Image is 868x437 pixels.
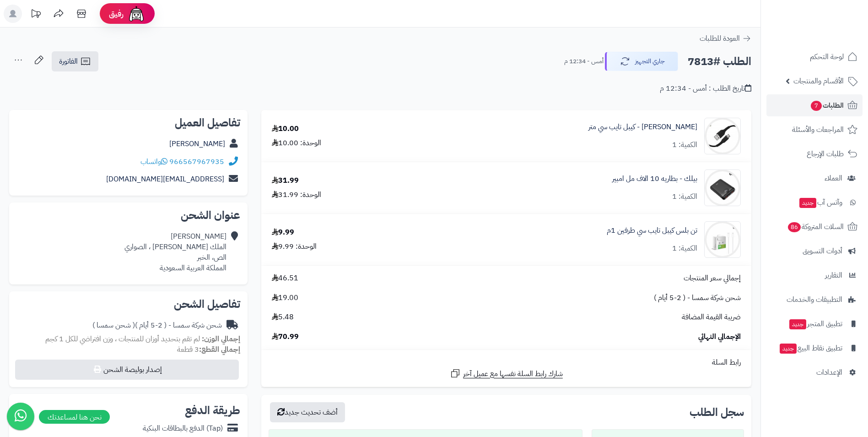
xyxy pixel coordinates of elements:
[15,360,239,380] button: إصدار بوليصة الشحن
[705,169,740,206] img: 1732487264-%D8%A8%D8%B7%D8%A7%D8%B1%D9%8A%D8%A9%20%D8%A8%D9%8A%D9%84%D9%83%2010-90x90.jpg
[169,138,225,149] a: [PERSON_NAME]
[265,357,748,368] div: رابط السلة
[272,175,299,186] div: 31.99
[564,57,604,66] small: أمس - 12:34 م
[705,118,740,154] img: 1691132352-%D8%AA%D8%A7%D9%8A%D8%A8%20%D8%B3%D9%8A-90x90.jpg
[272,190,321,200] div: الوحدة: 31.99
[169,156,224,167] a: 966567967935
[700,33,740,44] span: العودة للطلبات
[766,143,863,165] a: طلبات الإرجاع
[672,140,697,150] div: الكمية: 1
[16,299,240,310] h2: تفاصيل الشحن
[803,245,842,257] span: أدوات التسويق
[202,333,240,344] strong: إجمالي الوزن:
[588,122,697,132] a: [PERSON_NAME] - كيبل تايب سي متر
[272,332,299,342] span: 70.99
[272,124,299,134] div: 10.00
[698,332,741,342] span: الإجمالي النهائي
[788,317,842,330] span: تطبيق المتجر
[672,243,697,254] div: الكمية: 1
[199,344,240,355] strong: إجمالي القطع:
[272,293,298,303] span: 19.00
[272,138,321,148] div: الوحدة: 10.00
[272,227,294,238] div: 9.99
[272,241,317,252] div: الوحدة: 9.99
[272,312,294,322] span: 5.48
[605,52,678,71] button: جاري التجهيز
[59,56,78,67] span: الفاتورة
[109,8,124,19] span: رفيق
[660,83,751,94] div: تاريخ الطلب : أمس - 12:34 م
[766,361,863,383] a: الإعدادات
[789,319,806,329] span: جديد
[766,191,863,213] a: وآتس آبجديد
[143,423,223,434] div: (Tap) الدفع بالبطاقات البنكية
[816,366,842,379] span: الإعدادات
[92,320,222,331] div: شحن شركة سمسا - ( 2-5 أيام )
[16,210,240,221] h2: عنوان الشحن
[810,50,844,63] span: لوحة التحكم
[185,405,240,416] h2: طريقة الدفع
[787,220,844,233] span: السلات المتروكة
[612,174,697,184] a: بيلك - بطاريه 10 الاف مل امبير
[684,273,741,284] span: إجمالي سعر المنتجات
[705,221,740,258] img: 1732537747-Slide9-90x90.JPG
[811,101,822,111] span: 7
[799,198,816,208] span: جديد
[607,225,697,236] a: تن بلس كيبل تايب سي طرفين 1م
[700,33,751,44] a: العودة للطلبات
[654,293,741,303] span: شحن شركة سمسا - ( 2-5 أيام )
[766,94,863,116] a: الطلبات7
[825,269,842,282] span: التقارير
[766,289,863,311] a: التطبيقات والخدمات
[807,147,844,160] span: طلبات الإرجاع
[140,156,167,167] a: واتساب
[766,264,863,286] a: التقارير
[450,368,563,379] a: شارك رابط السلة نفسها مع عميل آخر
[52,51,98,71] a: الفاتورة
[688,52,751,71] h2: الطلب #7813
[766,167,863,189] a: العملاء
[766,216,863,238] a: السلات المتروكة86
[45,333,200,344] span: لم تقم بتحديد أوزان للمنتجات ، وزن افتراضي للكل 1 كجم
[766,240,863,262] a: أدوات التسويق
[766,46,863,68] a: لوحة التحكم
[780,344,797,354] span: جديد
[825,172,842,185] span: العملاء
[270,402,345,422] button: أضف تحديث جديد
[682,312,741,322] span: ضريبة القيمة المضافة
[788,222,801,232] span: 86
[127,5,146,23] img: ai-face.png
[793,75,844,87] span: الأقسام والمنتجات
[16,117,240,128] h2: تفاصيل العميل
[24,5,47,25] a: تحديثات المنصة
[272,273,298,284] span: 46.51
[798,196,842,209] span: وآتس آب
[766,313,863,335] a: تطبيق المتجرجديد
[672,191,697,202] div: الكمية: 1
[792,123,844,136] span: المراجعات والأسئلة
[124,231,226,273] div: [PERSON_NAME] الملك [PERSON_NAME] ، الصواري الص، الخبر المملكة العربية السعودية
[463,369,563,379] span: شارك رابط السلة نفسها مع عميل آخر
[92,320,135,331] span: ( شحن سمسا )
[779,342,842,355] span: تطبيق نقاط البيع
[177,344,240,355] small: 3 قطعة
[766,337,863,359] a: تطبيق نقاط البيعجديد
[690,407,744,418] h3: سجل الطلب
[810,99,844,112] span: الطلبات
[787,293,842,306] span: التطبيقات والخدمات
[766,119,863,141] a: المراجعات والأسئلة
[106,174,224,185] a: [EMAIL_ADDRESS][DOMAIN_NAME]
